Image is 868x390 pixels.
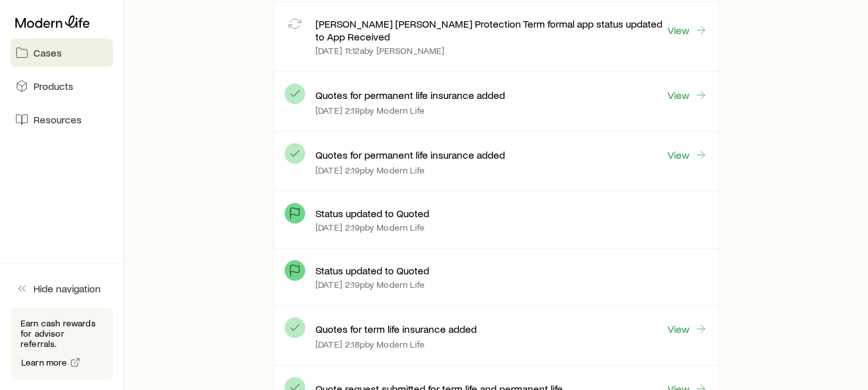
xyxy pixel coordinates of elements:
[33,80,73,93] span: Products
[315,279,425,290] p: [DATE] 2:19p by Modern Life
[315,46,445,56] p: [DATE] 11:12a by [PERSON_NAME]
[315,323,477,335] p: Quotes for term life insurance added
[667,148,708,162] a: View
[33,113,82,126] span: Resources
[10,274,113,303] button: Hide navigation
[21,358,67,367] span: Learn more
[667,88,708,102] a: View
[10,39,113,67] a: Cases
[21,318,103,349] p: Earn cash rewards for advisor referrals.
[10,72,113,100] a: Products
[33,46,62,59] span: Cases
[315,148,505,161] p: Quotes for permanent life insurance added
[667,322,708,336] a: View
[315,264,429,277] p: Status updated to Quoted
[315,339,425,350] p: [DATE] 2:18p by Modern Life
[10,308,113,380] div: Earn cash rewards for advisor referrals.Learn more
[315,222,425,233] p: [DATE] 2:19p by Modern Life
[667,23,708,37] a: View
[315,89,505,102] p: Quotes for permanent life insurance added
[315,17,667,43] p: [PERSON_NAME] [PERSON_NAME] Protection Term formal app status updated to App Received
[33,282,101,295] span: Hide navigation
[10,105,113,134] a: Resources
[315,165,425,175] p: [DATE] 2:19p by Modern Life
[315,105,425,116] p: [DATE] 2:19p by Modern Life
[315,207,429,220] p: Status updated to Quoted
